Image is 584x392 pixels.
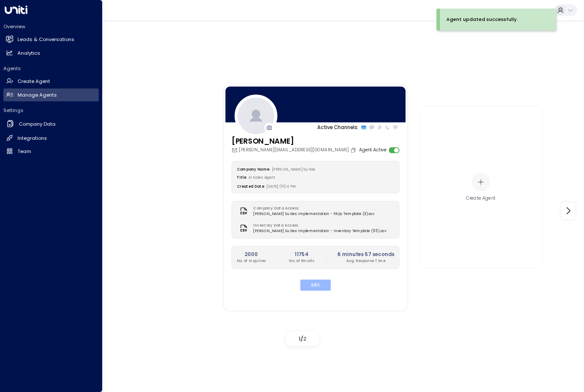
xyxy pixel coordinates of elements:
h2: Integrations [18,135,47,142]
h2: 2000 [237,251,266,258]
a: Manage Agents [3,88,99,101]
h2: Agents [3,65,99,72]
h2: Create Agent [18,78,50,85]
label: Agent Active [359,147,386,153]
span: 2 [303,335,307,342]
div: / [285,331,319,346]
p: No. of Emails [289,258,314,264]
h2: Manage Agents [18,91,57,99]
span: [PERSON_NAME] Suites Implementation - Inventory Template (55).csv [253,228,386,234]
a: Team [3,145,99,158]
h2: 6 minutes 57 seconds [337,251,394,258]
label: Created Date: [237,183,265,189]
a: Create Agent [3,75,99,88]
h2: Overview [3,23,99,30]
span: [DATE] 01:04 PM [266,183,296,189]
a: Leads & Conversations [3,33,99,46]
label: Company Data Access: [253,206,371,211]
a: Integrations [3,132,99,144]
button: Copy [350,147,358,153]
h2: Leads & Conversations [18,36,74,43]
div: Agent updated successfully. [446,16,518,23]
p: Active Channels: [317,124,358,131]
a: Analytics [3,47,99,59]
div: Create Agent [466,195,496,201]
h2: Team [18,148,31,155]
span: AI Sales Agent [248,175,275,180]
label: Inventory Data Access: [253,223,383,228]
span: [PERSON_NAME] Suites [272,167,316,172]
button: Edit [300,280,330,291]
label: Company Name: [237,167,270,172]
a: Company Data [3,117,99,131]
h2: Company Data [19,121,56,128]
h2: Analytics [18,50,40,57]
h3: [PERSON_NAME] [232,136,358,147]
p: Avg. Response Time [337,258,394,264]
h2: Settings [3,107,99,114]
span: [PERSON_NAME] Suites Implementation - FAQs Template (3).csv [253,211,374,217]
h2: 11754 [289,251,314,258]
p: No. of Inquiries [237,258,266,264]
div: [PERSON_NAME][EMAIL_ADDRESS][DOMAIN_NAME] [232,147,358,153]
span: 1 [298,335,301,342]
label: Title: [237,175,247,180]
